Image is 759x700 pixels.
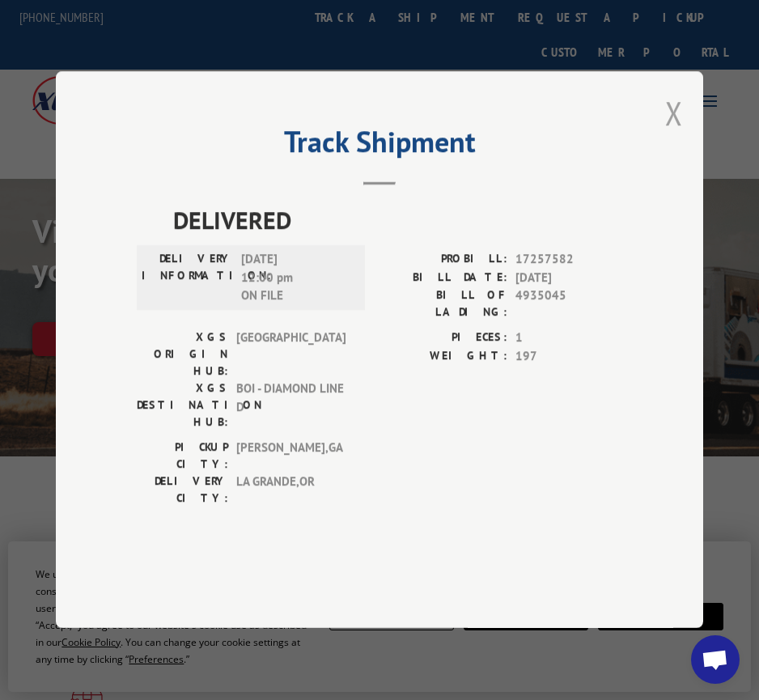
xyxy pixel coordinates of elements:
[236,473,346,507] span: LA GRANDE , OR
[137,130,622,161] h2: Track Shipment
[236,439,346,473] span: [PERSON_NAME] , GA
[515,347,622,366] span: 197
[379,329,507,348] label: PIECES:
[691,635,740,684] div: Open chat
[379,347,507,366] label: WEIGHT:
[236,380,346,431] span: BOI - DIAMOND LINE D
[137,380,228,431] label: XGS DESTINATION HUB:
[515,329,622,348] span: 1
[241,251,350,306] span: [DATE] 12:00 pm ON FILE
[236,329,346,380] span: [GEOGRAPHIC_DATA]
[142,251,233,306] label: DELIVERY INFORMATION:
[665,91,683,134] button: Close modal
[137,329,228,380] label: XGS ORIGIN HUB:
[379,251,507,269] label: PROBILL:
[379,269,507,287] label: BILL DATE:
[379,287,507,321] label: BILL OF LADING:
[137,439,228,473] label: PICKUP CITY:
[173,202,622,239] span: DELIVERED
[515,251,622,269] span: 17257582
[515,287,622,321] span: 4935045
[515,269,622,287] span: [DATE]
[137,473,228,507] label: DELIVERY CITY:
